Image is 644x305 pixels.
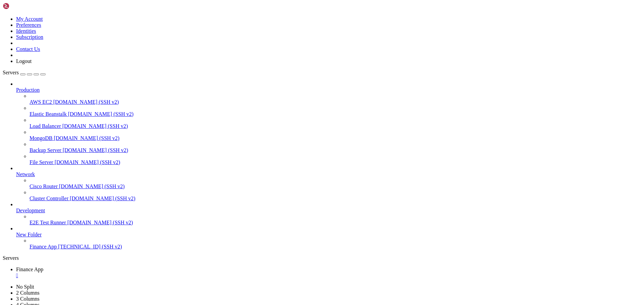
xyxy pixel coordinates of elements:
[155,253,158,259] div: (54, 44)
[16,290,40,296] a: 2 Columns
[3,88,557,94] x-row: [URL][DOMAIN_NAME]
[70,196,136,201] span: [DOMAIN_NAME] (SSH v2)
[3,247,557,253] x-row: : $ sudo systemctl restart nginx
[3,128,557,134] x-row: Enable ESM Apps to receive additional future security updates.
[30,111,641,117] a: Elastic Beanstalk [DOMAIN_NAME] (SSH v2)
[3,134,557,139] x-row: See [URL][DOMAIN_NAME] or run: sudo pro status
[30,141,641,153] li: Backup Server [DOMAIN_NAME] (SSH v2)
[16,46,40,52] a: Contact Us
[3,20,557,25] x-row: * Support: [URL][DOMAIN_NAME]
[80,236,142,241] span: /home/ubuntu/financeapp
[3,230,557,236] x-row: 1 file changed, 1 insertion(+)
[30,129,641,141] li: MongoDB [DOMAIN_NAME] (SSH v2)
[16,266,641,279] a: Finance App
[30,238,641,250] li: Finance App [TECHNICAL_ID] (SSH v2)
[16,28,36,34] a: Identities
[62,123,128,129] span: [DOMAIN_NAME] (SSH v2)
[3,3,41,9] img: Shellngn
[3,70,46,75] a: Servers
[30,220,66,225] span: E2E Test Runner
[58,244,122,249] span: [TECHNICAL_ID] (SSH v2)
[3,202,557,208] x-row: * branch master -> FETCH_HEAD
[68,111,134,117] span: [DOMAIN_NAME] (SSH v2)
[16,232,42,237] span: New Folder
[3,151,557,156] x-row: Last login: [DATE] from [TECHNICAL_ID]
[32,225,35,230] span: +
[3,156,78,162] span: chadm@instance-20250808-1405
[16,284,34,290] a: No Split
[16,16,43,22] a: My Account
[16,81,641,165] li: Production
[54,135,119,141] span: [DOMAIN_NAME] (SSH v2)
[3,48,557,54] x-row: Usage of /: 13.6% of 44.07GB Users logged in: 1
[3,111,557,117] x-row: 7 updates can be applied immediately.
[30,99,641,105] a: AWS EC2 [DOMAIN_NAME] (SSH v2)
[16,273,641,279] a: 
[3,60,557,65] x-row: Swap usage: 0%
[3,213,557,219] x-row: Updating 56ad10a9..13f6a014
[3,236,78,241] span: chadm@instance-20250808-1405
[30,153,641,165] li: File Server [DOMAIN_NAME] (SSH v2)
[3,242,557,247] x-row: [sudo] password for chadm:
[16,202,641,226] li: Development
[16,87,641,93] a: Production
[16,165,641,202] li: Network
[3,196,557,202] x-row: From [DOMAIN_NAME]:Chadis16/finance-app
[16,87,40,93] span: Production
[3,253,557,259] x-row: : $
[16,34,43,40] a: Subscription
[30,123,61,129] span: Load Balancer
[30,135,52,141] span: MongoDB
[30,147,641,153] a: Backup Server [DOMAIN_NAME] (SSH v2)
[53,99,119,105] span: [DOMAIN_NAME] (SSH v2)
[55,159,120,165] span: [DOMAIN_NAME] (SSH v2)
[3,162,557,168] x-row: : $ git pull origin master
[30,159,53,165] span: File Server
[80,156,83,162] span: ~
[16,171,35,177] span: Network
[3,14,557,20] x-row: * Management: [URL][DOMAIN_NAME]
[3,173,557,179] x-row: remote: Counting objects: 100% (5/5), done.
[30,99,52,105] span: AWS EC2
[16,266,43,272] span: Finance App
[3,208,557,213] x-row: 56ad10a9..13f6a014 master -> origin/master
[30,244,641,250] a: Finance App [TECHNICAL_ID] (SSH v2)
[30,105,641,117] li: Elastic Beanstalk [DOMAIN_NAME] (SSH v2)
[3,168,557,173] x-row: remote: Enumerating objects: 5, done.
[67,220,133,225] span: [DOMAIN_NAME] (SSH v2)
[3,99,557,105] x-row: Expanded Security Maintenance for Applications is not enabled.
[3,255,641,261] div: Servers
[30,196,641,202] a: Cluster Controller [DOMAIN_NAME] (SSH v2)
[3,185,557,190] x-row: remote: Total 3 (delta 2), reused 3 (delta 2), pack-reused 0 (from 0)
[3,253,78,258] span: chadm@instance-20250808-1405
[30,159,641,165] a: File Server [DOMAIN_NAME] (SSH v2)
[16,226,641,250] li: New Folder
[3,162,78,167] span: chadm@instance-20250808-1405
[3,31,557,37] x-row: System information as of [DATE]
[3,70,19,75] span: Servers
[3,77,557,82] x-row: just raised the bar for easy, resilient and secure K8s cluster deployment.
[30,117,641,129] li: Load Balancer [DOMAIN_NAME] (SSH v2)
[3,225,557,230] x-row: main.py | 1
[80,247,142,253] span: /home/ubuntu/financeapp
[30,189,641,202] li: Cluster Controller [DOMAIN_NAME] (SSH v2)
[30,135,641,141] a: MongoDB [DOMAIN_NAME] (SSH v2)
[30,123,641,129] a: Load Balancer [DOMAIN_NAME] (SSH v2)
[3,117,557,122] x-row: To see these additional updates run: apt list --upgradable
[80,253,142,258] span: /home/ubuntu/financeapp
[3,247,78,253] span: chadm@instance-20250808-1405
[3,190,557,196] x-row: Unpacking objects: 100% (3/3), 321 bytes | 321.00 KiB/s, done.
[30,183,641,189] a: Cisco Router [DOMAIN_NAME] (SSH v2)
[80,162,142,167] span: /home/ubuntu/financeapp
[30,196,68,201] span: Cluster Controller
[16,208,45,213] span: Development
[59,183,125,189] span: [DOMAIN_NAME] (SSH v2)
[30,177,641,189] li: Cisco Router [DOMAIN_NAME] (SSH v2)
[16,22,41,28] a: Preferences
[30,244,57,249] span: Finance App
[3,236,557,242] x-row: : $ sudo systemctl restart financeapp
[30,183,58,189] span: Cisco Router
[3,219,557,225] x-row: Fast-forward
[3,71,557,77] x-row: * Strictly confined Kubernetes makes edge and IoT secure. Learn how MicroK8s
[16,208,641,214] a: Development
